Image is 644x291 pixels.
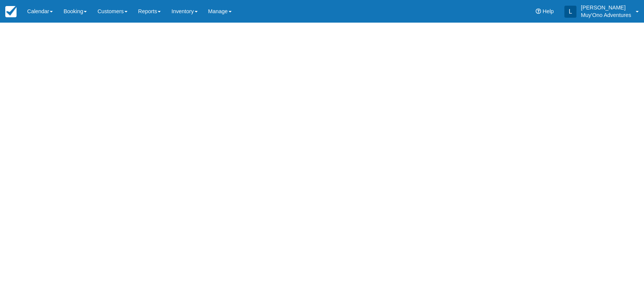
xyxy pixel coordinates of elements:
p: [PERSON_NAME] [581,4,631,11]
span: Help [543,8,554,14]
div: L [564,6,576,18]
p: Muy'Ono Adventures [581,11,631,19]
img: checkfront-main-nav-mini-logo.png [5,6,17,17]
i: Help [536,9,541,14]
